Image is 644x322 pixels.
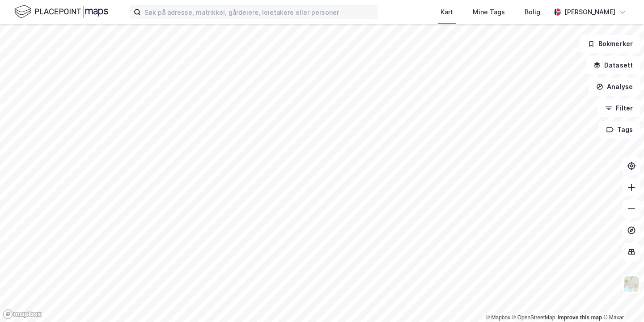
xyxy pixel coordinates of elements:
div: [PERSON_NAME] [564,7,615,17]
a: OpenStreetMap [512,314,555,321]
a: Mapbox homepage [3,309,42,319]
img: Z [623,275,640,292]
div: Kontrollprogram for chat [599,279,644,322]
button: Filter [597,99,640,117]
img: logo.f888ab2527a4732fd821a326f86c7f29.svg [14,4,108,20]
div: Bolig [525,7,540,17]
input: Søk på adresse, matrikkel, gårdeiere, leietakere eller personer [141,5,377,19]
button: Analyse [589,78,640,96]
button: Datasett [586,56,640,74]
iframe: Chat Widget [599,279,644,322]
button: Bokmerker [580,35,640,53]
div: Mine Tags [473,7,505,17]
button: Tags [599,121,640,139]
a: Improve this map [558,314,602,321]
div: Kart [441,7,453,17]
a: Mapbox [486,314,510,321]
